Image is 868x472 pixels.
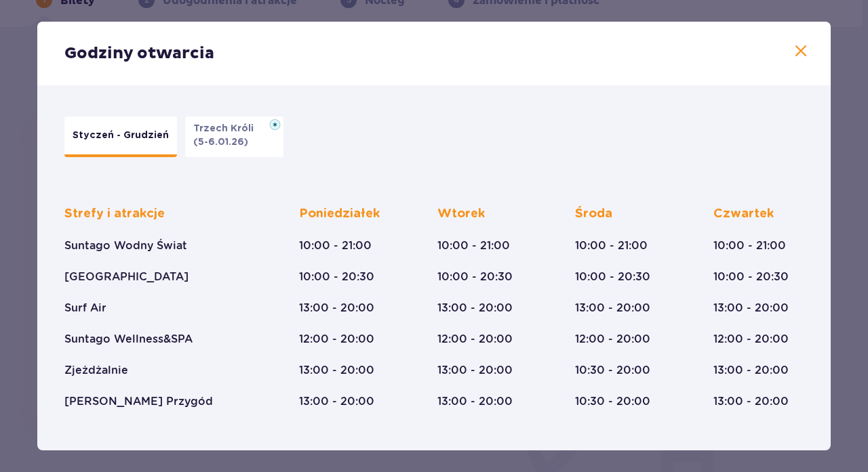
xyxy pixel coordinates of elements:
p: Suntago Wodny Świat [64,238,187,253]
p: [GEOGRAPHIC_DATA] [64,270,189,284]
button: Trzech Króli(5-6.01.26) [185,116,283,157]
p: 10:00 - 20:30 [437,270,513,284]
p: 13:00 - 20:00 [575,301,650,316]
p: Surf Air [64,301,106,316]
p: 12:00 - 20:00 [713,332,789,347]
p: 13:00 - 20:00 [437,301,513,316]
p: 13:00 - 20:00 [713,301,789,316]
p: 10:00 - 20:30 [299,270,374,284]
p: 12:00 - 20:00 [437,332,513,347]
p: 13:00 - 20:00 [437,394,513,409]
p: Środa [575,206,612,222]
p: Zjeżdżalnie [64,363,128,378]
p: Strefy i atrakcje [64,206,165,222]
p: 10:00 - 21:00 [575,238,648,253]
p: 12:00 - 20:00 [575,332,650,347]
p: 10:30 - 20:00 [575,394,650,409]
p: Styczeń - Grudzień [73,129,169,142]
p: 13:00 - 20:00 [299,301,374,316]
p: 13:00 - 20:00 [437,363,513,378]
p: 13:00 - 20:00 [713,363,789,378]
button: Styczeń - Grudzień [64,116,177,157]
p: Godziny otwarcia [64,43,214,64]
p: Czwartek [713,206,774,222]
p: 10:30 - 20:00 [575,363,650,378]
p: Poniedziałek [299,206,380,222]
p: [PERSON_NAME] Przygód [64,394,213,409]
p: 10:00 - 21:00 [299,238,372,253]
p: 10:00 - 20:30 [575,270,650,284]
p: 13:00 - 20:00 [299,363,374,378]
p: 13:00 - 20:00 [713,394,789,409]
p: Suntago Wellness&SPA [64,332,193,347]
p: Wtorek [437,206,485,222]
p: Trzech Króli [193,122,262,135]
p: 12:00 - 20:00 [299,332,374,347]
p: 10:00 - 21:00 [713,238,786,253]
p: 10:00 - 20:30 [713,270,789,284]
p: 10:00 - 21:00 [437,238,510,253]
p: 13:00 - 20:00 [299,394,374,409]
p: (5-6.01.26) [193,135,248,149]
